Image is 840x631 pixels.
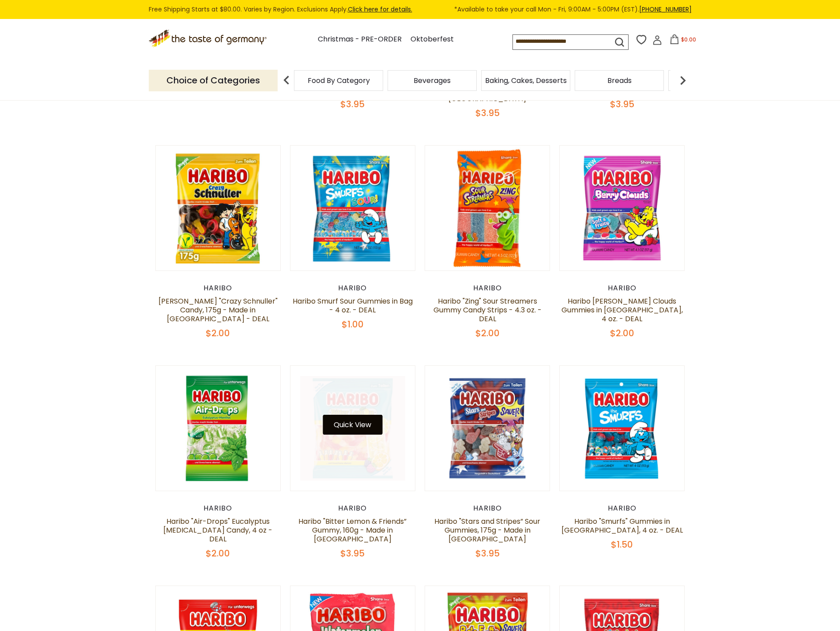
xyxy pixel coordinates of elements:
[560,366,685,491] img: Haribo
[156,146,281,270] img: Haribo
[475,327,500,339] span: $2.00
[290,146,415,270] img: Haribo
[425,504,550,513] div: Haribo
[664,34,701,48] button: $0.00
[610,327,634,339] span: $2.00
[155,284,281,293] div: Haribo
[149,4,692,15] div: Free Shipping Starts at $80.00. Varies by Region. Exclusions Apply.
[290,504,416,513] div: Haribo
[155,504,281,513] div: Haribo
[434,516,540,544] a: Haribo "Stars and Stripes” Sour Gummies, 175g - Made in [GEOGRAPHIC_DATA]
[342,318,364,331] span: $1.00
[149,70,278,91] p: Choice of Categories
[681,36,696,43] span: $0.00
[290,284,416,293] div: Haribo
[674,71,692,89] img: next arrow
[561,516,683,535] a: Haribo "Smurfs" Gummies in [GEOGRAPHIC_DATA], 4 oz. - DEAL
[156,366,281,491] img: Haribo
[611,538,633,551] span: $1.50
[425,284,550,293] div: Haribo
[414,77,451,84] a: Beverages
[560,146,685,270] img: Haribo
[559,284,685,293] div: Haribo
[278,71,295,89] img: previous arrow
[340,547,365,560] span: $3.95
[433,296,542,324] a: Haribo "Zing" Sour Streamers Gummy Candy Strips - 4.3 oz. - DEAL
[485,77,567,84] a: Baking, Cakes, Desserts
[158,296,278,324] a: [PERSON_NAME] "Crazy Schnuller" Candy, 175g - Made in [GEOGRAPHIC_DATA] - DEAL
[318,34,402,45] a: Christmas - PRE-ORDER
[206,327,230,339] span: $2.00
[348,5,412,14] a: Click here for details.
[639,5,692,14] a: [PHONE_NUMBER]
[298,516,407,544] a: Haribo "Bitter Lemon & Friends” Gummy, 160g - Made in [GEOGRAPHIC_DATA]
[607,77,632,84] a: Breads
[425,366,550,491] img: Haribo
[475,107,500,119] span: $3.95
[293,296,413,315] a: Haribo Smurf Sour Gummies in Bag - 4 oz. - DEAL
[308,77,370,84] a: Food By Category
[454,4,692,15] span: *Available to take your call Mon - Fri, 9:00AM - 5:00PM (EST).
[206,547,230,560] span: $2.00
[425,146,550,270] img: Haribo
[610,98,634,110] span: $3.95
[411,34,454,45] a: Oktoberfest
[340,98,365,110] span: $3.95
[561,296,683,324] a: Haribo [PERSON_NAME] Clouds Gummies in [GEOGRAPHIC_DATA], 4 oz. - DEAL
[475,547,500,560] span: $3.95
[290,366,415,491] img: Haribo
[559,504,685,513] div: Haribo
[163,516,272,544] a: Haribo "Air-Drops" Eucalyptus [MEDICAL_DATA] Candy, 4 oz - DEAL
[323,415,382,435] button: Quick View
